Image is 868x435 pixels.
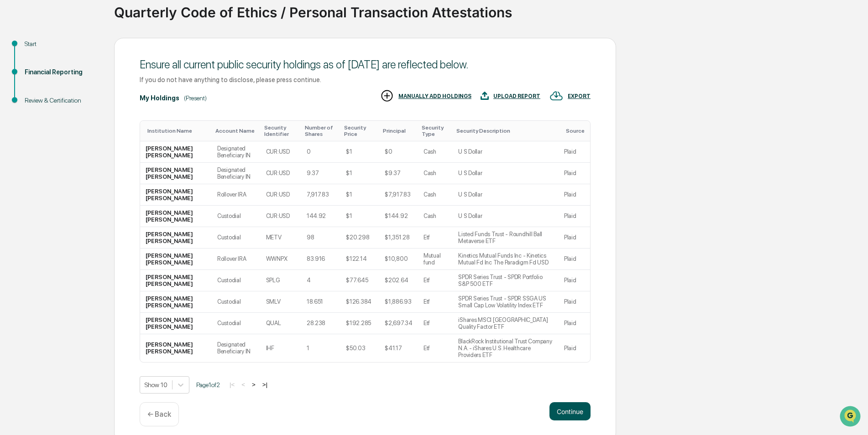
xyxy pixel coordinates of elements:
[418,313,453,334] td: Etf
[261,163,301,184] td: CUR:USD
[140,334,212,362] td: [PERSON_NAME] [PERSON_NAME]
[340,313,379,334] td: $192.285
[261,313,301,334] td: QUAL
[418,206,453,227] td: Cash
[453,163,559,184] td: U S Dollar
[196,381,220,388] span: Page 1 of 2
[559,141,590,163] td: Plaid
[559,270,590,291] td: Plaid
[418,334,453,362] td: Etf
[340,206,379,227] td: $1
[379,227,418,249] td: $1,351.28
[31,79,115,86] div: We're available if you need us!
[453,249,559,270] td: Kinetics Mutual Funds Inc - Kinetics Mutual Fd Inc The Paradigm Fd USD
[839,405,863,430] iframe: Open customer support
[261,206,301,227] td: CUR:USD
[301,291,340,313] td: 18.651
[212,163,261,184] td: Designated Beneficiary IN
[379,334,418,362] td: $41.17
[212,227,261,249] td: Custodial
[383,128,414,134] div: Toggle SortBy
[25,67,99,77] div: Financial Reporting
[140,141,212,163] td: [PERSON_NAME] [PERSON_NAME]
[64,154,110,161] a: Powered byPylon
[566,128,586,134] div: Toggle SortBy
[140,249,212,270] td: [PERSON_NAME] [PERSON_NAME]
[184,94,207,102] div: (Present)
[31,70,150,79] div: Start new chat
[340,141,379,163] td: $1
[301,206,340,227] td: 144.92
[380,89,394,103] img: MANUALLY ADD HOLDINGS
[422,124,449,137] div: Toggle SortBy
[453,206,559,227] td: U S Dollar
[140,184,212,206] td: [PERSON_NAME] [PERSON_NAME]
[379,291,418,313] td: $1,886.93
[261,249,301,270] td: WWNPX
[9,133,16,140] div: 🔎
[418,270,453,291] td: Etf
[340,291,379,313] td: $126.384
[559,313,590,334] td: Plaid
[301,141,340,163] td: 0
[212,334,261,362] td: Designated Beneficiary IN
[340,227,379,249] td: $20.298
[340,163,379,184] td: $1
[5,111,63,128] a: 🖐️Preclearance
[140,291,212,313] td: [PERSON_NAME] [PERSON_NAME]
[559,227,590,249] td: Plaid
[456,128,555,134] div: Toggle SortBy
[9,19,166,34] p: How can we help?
[379,270,418,291] td: $202.64
[568,93,591,99] div: EXPORT
[559,334,590,362] td: Plaid
[147,128,208,134] div: Toggle SortBy
[344,124,376,137] div: Toggle SortBy
[340,184,379,206] td: $1
[91,155,110,161] span: Pylon
[453,270,559,291] td: SPDR Series Trust - SPDR Portfolio S&P 500 ETF
[549,89,563,103] img: EXPORT
[418,141,453,163] td: Cash
[227,381,237,388] button: |<
[379,163,418,184] td: $9.37
[140,58,591,71] div: Ensure all current public security holdings as of [DATE] are reflected below.
[140,227,212,249] td: [PERSON_NAME] [PERSON_NAME]
[301,163,340,184] td: 9.37
[301,249,340,270] td: 83.916
[418,163,453,184] td: Cash
[453,334,559,362] td: BlackRock Institutional Trust Company N.A. - iShares U.S. Healthcare Providers ETF
[379,249,418,270] td: $10,800
[5,129,61,145] a: 🔎Data Lookup
[66,116,73,123] div: 🗄️
[549,402,591,420] button: Continue
[140,163,212,184] td: [PERSON_NAME] [PERSON_NAME]
[212,313,261,334] td: Custodial
[261,291,301,313] td: SMLV
[249,381,258,388] button: >
[453,184,559,206] td: U S Dollar
[18,132,58,141] span: Data Lookup
[212,291,261,313] td: Custodial
[212,206,261,227] td: Custodial
[301,227,340,249] td: 98
[418,184,453,206] td: Cash
[301,334,340,362] td: 1
[559,163,590,184] td: Plaid
[379,184,418,206] td: $7,917.83
[453,313,559,334] td: iShares MSCI [GEOGRAPHIC_DATA] Quality Factor ETF
[75,115,113,124] span: Attestations
[25,96,99,105] div: Review & Certification
[453,227,559,249] td: Listed Funds Trust - Roundhill Ball Metaverse ETF
[25,39,99,49] div: Start
[9,70,26,86] img: 1746055101610-c473b297-6a78-478c-a979-82029cc54cd1
[379,141,418,163] td: $0
[147,410,171,419] p: ← Back
[340,334,379,362] td: $50.03
[260,381,270,388] button: >|
[340,270,379,291] td: $77.645
[140,270,212,291] td: [PERSON_NAME] [PERSON_NAME]
[212,270,261,291] td: Custodial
